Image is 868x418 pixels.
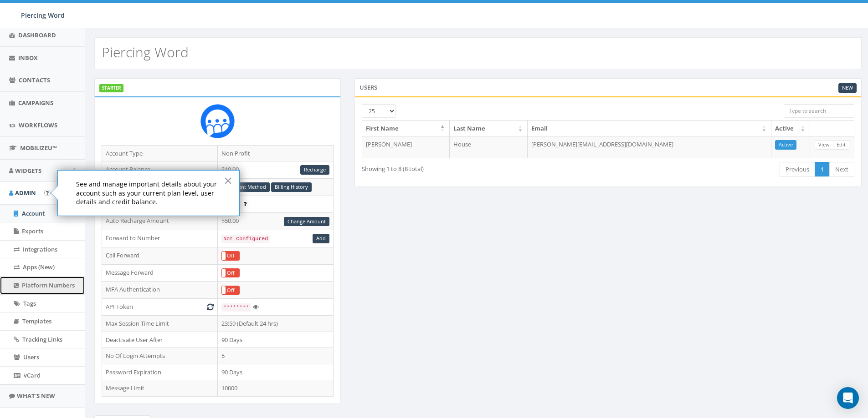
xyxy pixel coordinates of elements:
[22,227,43,235] span: Exports
[450,121,528,136] th: Last Name: activate to sort column ascending
[221,182,270,192] a: Payment Method
[102,145,218,161] td: Account Type
[838,83,857,93] a: New
[284,217,329,227] a: Change Amount
[775,140,796,150] a: Active
[450,136,528,158] td: House
[15,189,36,197] span: Admin
[23,353,39,361] span: Users
[207,304,214,310] i: Generate New Token
[200,104,235,138] img: Rally_Corp_Icon.png
[222,269,239,277] label: Off
[19,121,57,129] span: Workflows
[102,282,218,299] td: MFA Authentication
[313,234,329,243] a: Add
[362,161,559,173] div: Showing 1 to 8 (8 total)
[218,161,334,179] td: $10.00
[271,182,312,192] a: Billing History
[102,380,218,397] td: Message Limit
[218,364,334,380] td: 90 Days
[20,144,57,152] span: MobilizeU™
[22,335,62,343] span: Tracking Links
[102,348,218,364] td: No Of Login Attempts
[221,235,270,243] code: Not Configured
[837,387,859,409] div: Open Intercom Messenger
[218,315,334,332] td: 23:59 (Default 24 hrs)
[829,162,854,177] a: Next
[102,315,218,332] td: Max Session Time Limit
[18,54,38,62] span: Inbox
[815,162,830,177] a: 1
[222,286,239,295] label: Off
[102,332,218,348] td: Deactivate User After
[218,348,334,364] td: 5
[18,31,56,39] span: Dashboard
[102,299,218,316] td: API Token
[18,99,53,107] span: Campaigns
[243,200,247,208] span: Enable to prevent campaign failure.
[23,245,57,253] span: Integrations
[21,11,65,20] span: Piercing Word
[22,317,51,325] span: Templates
[22,209,45,217] span: Account
[102,45,189,60] h2: Piercing Word
[102,247,218,264] td: Call Forward
[76,180,221,206] p: See and manage important details about your account such as your current plan level, user details...
[24,371,41,379] span: vCard
[528,121,771,136] th: Email: activate to sort column ascending
[218,332,334,348] td: 90 Days
[218,213,334,230] td: $50.00
[224,173,232,188] button: Close
[15,166,41,175] span: Widgets
[23,299,36,307] span: Tags
[218,380,334,397] td: 10000
[22,281,75,289] span: Platform Numbers
[23,263,55,271] span: Apps (New)
[528,136,771,158] td: [PERSON_NAME][EMAIL_ADDRESS][DOMAIN_NAME]
[362,121,450,136] th: First Name: activate to sort column descending
[102,230,218,247] td: Forward to Number
[780,162,815,177] a: Previous
[102,364,218,380] td: Password Expiration
[354,78,862,96] div: Users
[99,84,123,92] label: STARTER
[784,104,854,118] input: Type to search
[815,140,833,150] a: View
[300,165,329,175] a: Recharge
[222,252,239,260] label: Off
[102,264,218,282] td: Message Forward
[102,213,218,230] td: Auto Recharge Amount
[17,392,55,400] span: What's New
[102,161,218,179] td: Account Balance
[362,136,450,158] td: [PERSON_NAME]
[44,190,51,196] button: Open In-App Guide
[19,76,50,84] span: Contacts
[218,145,334,161] td: Non Profit
[833,140,849,150] a: Edit
[771,121,810,136] th: Active: activate to sort column ascending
